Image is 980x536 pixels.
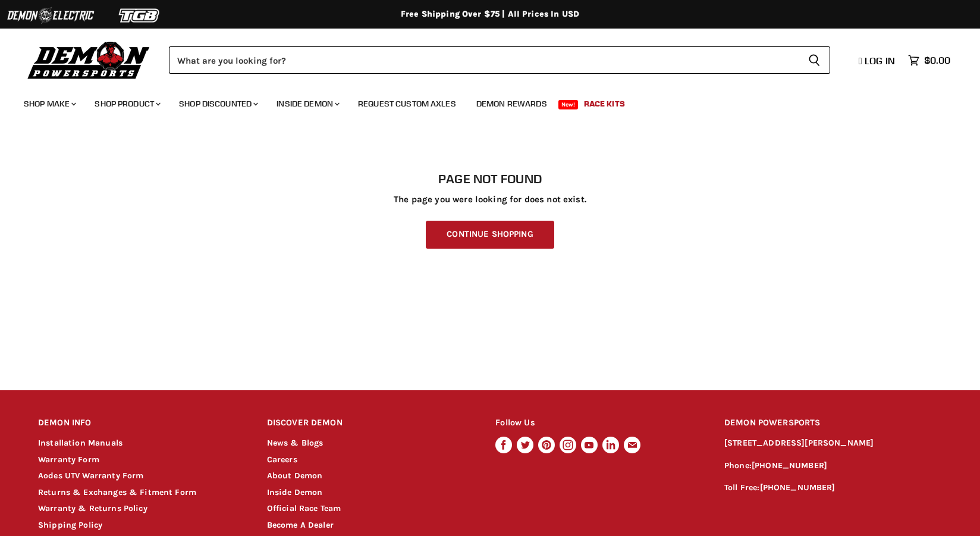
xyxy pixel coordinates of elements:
a: Warranty Form [38,454,99,465]
a: Become A Dealer [267,520,334,530]
a: Shop Discounted [170,92,265,116]
a: Log in [853,55,902,66]
a: Race Kits [575,92,634,116]
a: Warranty & Returns Policy [38,503,147,513]
a: Continue Shopping [426,221,554,249]
a: Request Custom Axles [349,92,465,116]
input: Search [169,46,799,74]
div: Free Shipping Over $75 | All Prices In USD [14,9,966,20]
h1: Page not found [38,172,942,186]
button: Search [799,46,830,74]
span: Log in [865,55,895,67]
img: TGB Logo 2 [95,4,184,27]
a: News & Blogs [267,438,323,448]
span: $0.00 [924,55,950,66]
h2: Follow Us [495,409,702,437]
p: The page you were looking for does not exist. [38,195,942,205]
h2: DEMON POWERSPORTS [724,409,942,437]
a: Shipping Policy [38,520,102,530]
ul: Main menu [15,87,947,116]
a: Inside Demon [267,487,323,497]
a: [PHONE_NUMBER] [760,482,835,493]
h2: DISCOVER DEMON [267,409,473,437]
a: Returns & Exchanges & Fitment Form [38,487,196,497]
a: [PHONE_NUMBER] [752,460,827,471]
span: New! [558,100,579,109]
a: Shop Make [15,92,83,116]
img: Demon Powersports [24,39,154,81]
a: Aodes UTV Warranty Form [38,471,143,481]
img: Demon Electric Logo 2 [6,4,95,27]
p: Toll Free: [724,481,942,495]
a: Installation Manuals [38,438,122,448]
h2: DEMON INFO [38,409,244,437]
a: Careers [267,454,297,465]
a: Inside Demon [268,92,347,116]
p: Phone: [724,459,942,473]
a: Shop Product [86,92,168,116]
p: [STREET_ADDRESS][PERSON_NAME] [724,437,942,450]
form: Product [169,46,830,74]
a: Official Race Team [267,503,341,513]
a: $0.00 [902,52,956,69]
a: Demon Rewards [467,92,556,116]
a: About Demon [267,471,323,481]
